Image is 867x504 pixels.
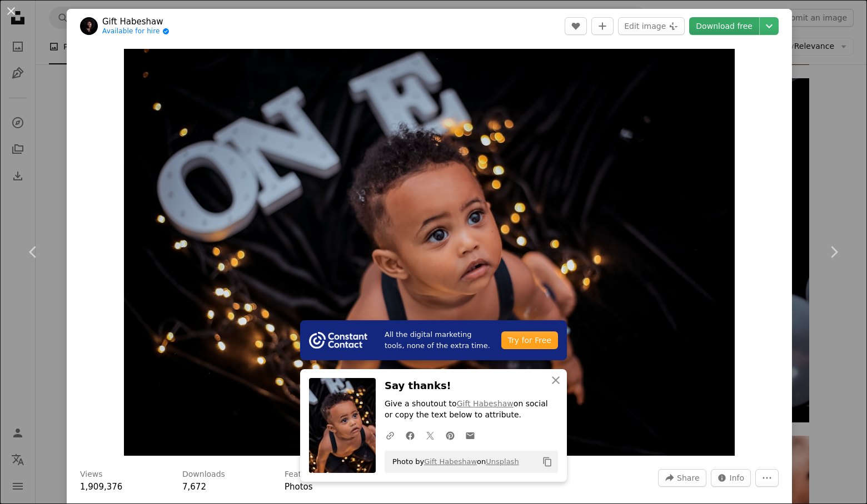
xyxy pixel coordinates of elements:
[755,469,779,487] button: More Actions
[387,453,519,471] span: Photo by on
[800,199,867,305] a: Next
[460,424,480,446] a: Share over email
[309,332,367,349] img: file-1754318165549-24bf788d5b37
[618,17,685,35] button: Edit image
[730,470,745,486] span: Info
[385,329,492,351] span: All the digital marketing tools, none of the extra time.
[711,469,751,487] button: Stats about this image
[420,424,440,446] a: Share on Twitter
[457,399,514,408] a: Gift Habeshaw
[182,469,225,480] h3: Downloads
[385,399,558,421] p: Give a shoutout to on social or copy the text below to attribute.
[102,16,170,27] a: Gift Habeshaw
[424,457,477,466] a: Gift Habeshaw
[538,452,557,471] button: Copy to clipboard
[80,469,103,480] h3: Views
[80,482,122,492] span: 1,909,376
[300,320,567,360] a: All the digital marketing tools, none of the extra time.Try for Free
[689,17,759,35] a: Download free
[591,17,614,35] button: Add to Collection
[182,482,206,492] span: 7,672
[486,457,519,466] a: Unsplash
[124,49,735,456] button: Zoom in on this image
[658,469,706,487] button: Share this image
[124,49,735,456] img: boy sitting on floor
[102,27,170,36] a: Available for hire
[285,482,313,492] a: Photos
[501,331,558,349] div: Try for Free
[565,17,587,35] button: Like
[400,424,420,446] a: Share on Facebook
[440,424,460,446] a: Share on Pinterest
[285,469,328,480] h3: Featured in
[677,470,699,486] span: Share
[385,378,558,394] h3: Say thanks!
[760,17,779,35] button: Choose download size
[80,17,98,35] img: Go to Gift Habeshaw's profile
